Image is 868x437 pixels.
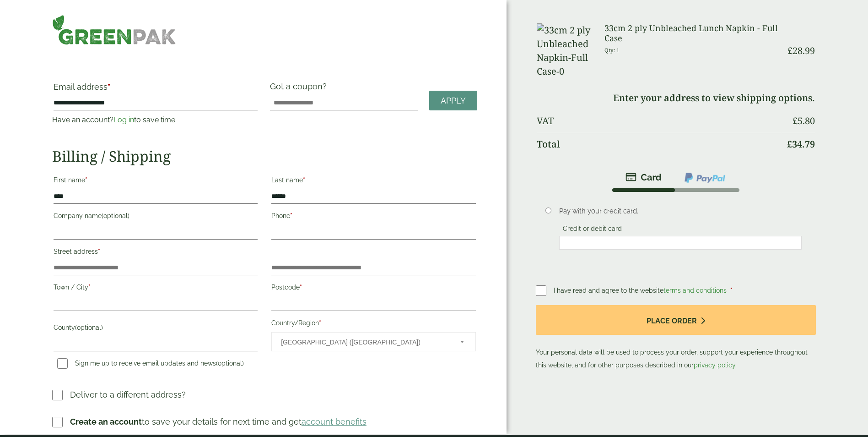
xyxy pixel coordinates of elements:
img: stripe.png [625,172,662,183]
span: (optional) [216,360,244,367]
abbr: required [290,212,292,219]
img: GreenPak Supplies [52,15,176,45]
a: privacy policy [694,361,735,369]
span: £ [793,115,798,127]
label: Sign me up to receive email updates and news [54,360,248,370]
span: (optional) [75,324,103,331]
label: Phone [271,209,475,225]
label: Company name [54,209,258,225]
label: Country/Region [271,317,475,332]
a: Log in [113,115,134,124]
abbr: required [730,287,733,294]
a: Apply [429,91,477,110]
img: 33cm 2 ply Unbleached Napkin-Full Case-0 [537,23,593,78]
th: Total [537,133,781,155]
iframe: Secure card payment input frame [562,239,799,247]
span: Apply [441,96,466,106]
a: account benefits [302,417,367,426]
span: United Kingdom (UK) [281,333,447,352]
bdi: 34.79 [787,138,815,150]
label: Last name [271,174,475,189]
label: Email address [54,83,258,96]
h3: 33cm 2 ply Unbleached Lunch Napkin - Full Case [604,23,781,43]
p: Have an account? to save time [52,115,259,126]
abbr: required [108,82,110,92]
abbr: required [85,176,87,184]
bdi: 5.80 [793,115,815,127]
p: Deliver to a different address? [70,388,186,401]
abbr: required [88,284,91,291]
label: Street address [54,245,258,261]
img: ppcp-gateway.png [684,172,726,184]
button: Place order [536,305,816,335]
span: Country/Region [271,332,475,351]
h2: Billing / Shipping [52,147,477,165]
abbr: required [300,284,302,291]
label: Credit or debit card [559,225,625,235]
span: £ [787,44,793,57]
span: £ [787,138,792,150]
span: I have read and agree to the website [554,287,728,294]
bdi: 28.99 [787,44,815,57]
abbr: required [98,248,100,255]
label: County [54,321,258,337]
input: Sign me up to receive email updates and news(optional) [57,358,68,369]
span: (optional) [102,212,129,219]
p: Pay with your credit card. [559,206,802,216]
small: Qty: 1 [604,47,620,54]
th: VAT [537,110,781,132]
abbr: required [319,319,321,327]
label: Postcode [271,281,475,296]
label: Got a coupon? [270,82,330,96]
label: Town / City [54,281,258,296]
strong: Create an account [70,417,142,426]
p: to save your details for next time and get [70,415,367,428]
a: terms and conditions [663,287,727,294]
td: Enter your address to view shipping options. [537,87,815,109]
abbr: required [303,176,305,184]
p: Your personal data will be used to process your order, support your experience throughout this we... [536,305,816,371]
label: First name [54,174,258,189]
